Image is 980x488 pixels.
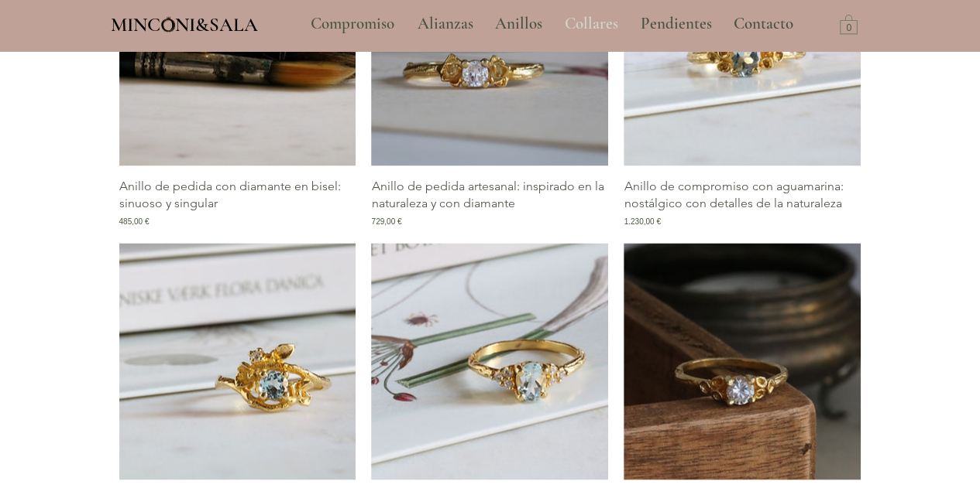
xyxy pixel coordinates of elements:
a: Alianzas [406,5,483,43]
p: Anillo de compromiso con aguamarina: nostálgico con detalles de la naturaleza [624,178,861,213]
p: Anillo de pedida con diamante en bisel: sinuoso y singular [119,178,356,213]
p: Anillo de pedida artesanal: inspirado en la naturaleza y con diamante [371,178,608,213]
span: 485,00 € [119,216,150,227]
a: Anillo de pedida con diamante en bisel: sinuoso y singular485,00 € [119,178,356,227]
p: Alianzas [410,5,481,43]
p: Pendientes [633,5,720,43]
a: Anillos [483,5,553,43]
a: Contacto [722,5,806,43]
p: Anillos [487,5,550,43]
a: Pendientes [629,5,722,43]
p: Compromiso [303,5,402,43]
a: Carrito con 0 ítems [840,13,858,34]
a: Anillo de pedida artesanal: inspirado en la naturaleza y con diamante729,00 € [371,178,608,227]
p: Contacto [726,5,801,43]
a: Compromiso [299,5,406,43]
span: 1.230,00 € [624,216,660,227]
a: MINCONI&SALA [111,10,258,36]
span: MINCONI&SALA [111,13,258,36]
nav: Sitio [269,5,836,43]
p: Collares [557,5,626,43]
a: Anillo de compromiso con aguamarina: nostálgico con detalles de la naturaleza1.230,00 € [624,178,861,227]
span: 729,00 € [371,216,401,227]
text: 0 [846,22,851,33]
img: Minconi Sala [162,16,175,32]
a: Collares [553,5,629,43]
